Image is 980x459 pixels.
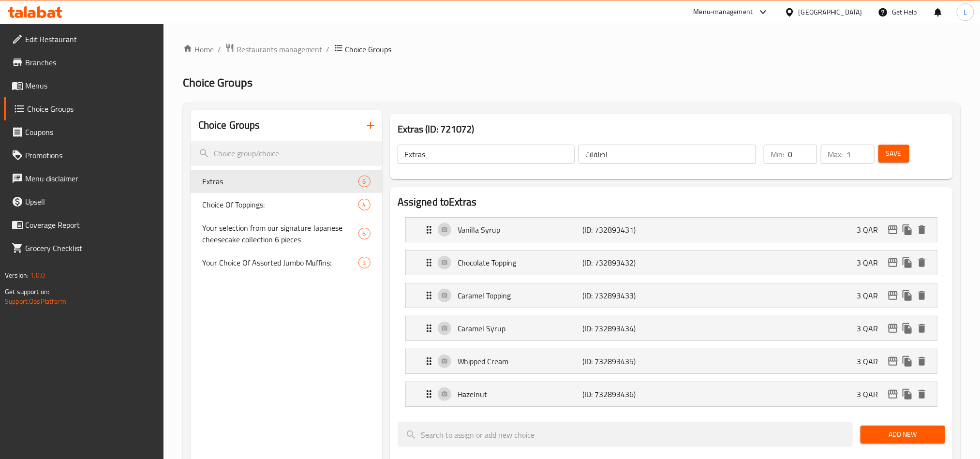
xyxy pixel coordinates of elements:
li: Expand [398,213,945,246]
div: Choices [358,257,371,268]
button: duplicate [900,288,915,303]
li: Expand [398,378,945,411]
button: Add New [861,426,945,444]
a: Promotions [4,144,163,167]
button: duplicate [900,387,915,401]
button: delete [915,255,929,270]
p: 3 QAR [857,355,886,367]
p: Vanilla Syrup [458,224,582,236]
p: 3 QAR [857,290,886,301]
span: L [964,7,967,17]
p: (ID: 732893434) [582,323,666,334]
span: Grocery Checklist [25,242,156,254]
div: Choices [358,228,371,239]
li: Expand [398,279,945,312]
div: Expand [406,218,937,242]
input: search [191,141,382,166]
button: Save [878,145,909,163]
p: (ID: 732893436) [582,388,666,400]
button: edit [886,255,900,270]
p: (ID: 732893432) [582,257,666,268]
span: Get support on: [5,285,49,298]
a: Support.OpsPlatform [5,295,66,308]
button: edit [886,354,900,369]
p: 3 QAR [857,388,886,400]
div: Extras6 [191,170,382,193]
span: Choice Groups [183,72,252,93]
span: 6 [359,177,370,186]
button: delete [915,288,929,303]
span: Menus [25,80,156,91]
span: Coverage Report [25,219,156,231]
span: Your Choice Of Assorted Jumbo Muffins: [202,257,358,268]
button: duplicate [900,354,915,369]
p: Min: [771,148,784,160]
button: duplicate [900,222,915,237]
span: Add New [868,429,937,441]
li: Expand [398,312,945,345]
button: delete [915,222,929,237]
li: Expand [398,345,945,378]
span: Branches [25,57,156,68]
h2: Assigned to Extras [398,195,945,209]
span: Upsell [25,196,156,207]
h3: Extras (ID: 721072) [398,121,945,137]
span: Edit Restaurant [25,33,156,45]
span: 4 [359,200,370,209]
div: [GEOGRAPHIC_DATA] [799,7,862,17]
p: Whipped Cream [458,355,582,367]
button: delete [915,354,929,369]
nav: breadcrumb [183,43,961,56]
span: Menu disclaimer [25,173,156,184]
a: Grocery Checklist [4,237,163,260]
span: Extras [202,176,358,187]
li: / [218,44,221,55]
p: Caramel Topping [458,290,582,301]
a: Edit Restaurant [4,28,163,51]
span: Save [886,148,902,160]
div: Expand [406,382,937,406]
a: Coupons [4,120,163,144]
p: 3 QAR [857,323,886,334]
a: Restaurants management [225,43,323,56]
p: Caramel Syrup [458,323,582,334]
a: Coverage Report [4,213,163,237]
a: Menus [4,74,163,97]
span: Your selection from our signature Japanese cheesecake collection 6 pieces [202,222,358,245]
button: edit [886,288,900,303]
p: 3 QAR [857,224,886,236]
p: 3 QAR [857,257,886,268]
span: 3 [359,258,370,267]
span: Choice Groups [27,103,156,115]
span: Promotions [25,149,156,161]
button: edit [886,321,900,336]
div: Expand [406,316,937,341]
span: Choice Groups [345,44,392,55]
p: (ID: 732893431) [582,224,666,236]
div: Choices [358,176,371,187]
p: (ID: 732893433) [582,290,666,301]
li: / [327,44,330,55]
button: edit [886,387,900,401]
a: Menu disclaimer [4,167,163,190]
span: Coupons [25,126,156,138]
span: Choice Of Toppings: [202,199,358,210]
span: Version: [5,269,29,281]
div: Expand [406,349,937,373]
li: Expand [398,246,945,279]
p: Max: [828,148,843,160]
p: Hazelnut [458,388,582,400]
span: Restaurants management [237,44,323,55]
div: Your selection from our signature Japanese cheesecake collection 6 pieces6 [191,216,382,251]
p: (ID: 732893435) [582,355,666,367]
h2: Choice Groups [198,118,260,133]
a: Home [183,44,214,55]
div: Expand [406,283,937,308]
div: Menu-management [694,6,753,18]
p: Chocolate Topping [458,257,582,268]
button: edit [886,222,900,237]
span: 1.0.0 [30,269,45,281]
a: Choice Groups [4,97,163,120]
button: delete [915,387,929,401]
input: search [398,422,853,447]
